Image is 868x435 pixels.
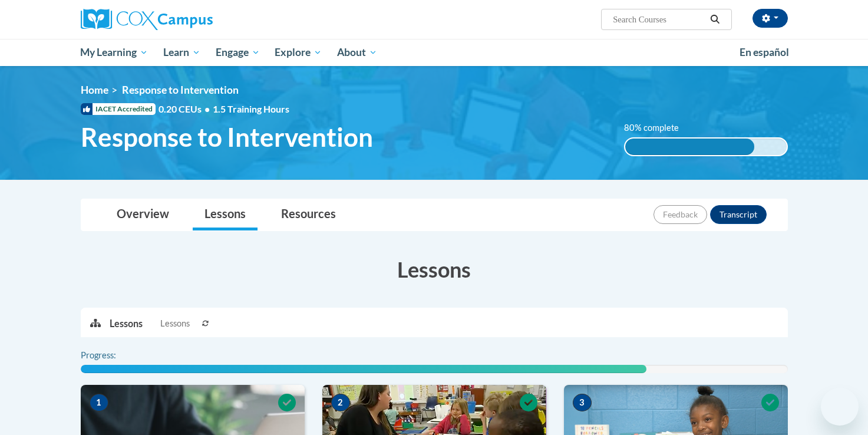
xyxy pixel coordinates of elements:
[267,39,329,66] a: Explore
[81,9,213,30] img: Cox Campus
[122,84,239,96] span: Response to Intervention
[80,45,148,60] span: My Learning
[654,205,707,224] button: Feedback
[329,39,385,66] a: About
[159,103,213,116] span: 0.20 CEUs
[624,121,692,134] label: 80% complete
[732,40,797,65] a: En español
[337,45,377,60] span: About
[81,103,156,115] span: IACET Accredited
[740,46,789,58] span: En español
[81,255,788,284] h3: Lessons
[81,121,373,153] span: Response to Intervention
[81,9,305,30] a: Cox Campus
[90,394,108,411] span: 1
[160,317,190,330] span: Lessons
[81,84,108,96] a: Home
[331,394,350,411] span: 2
[706,12,724,27] button: Search
[73,39,156,66] a: My Learning
[204,103,210,114] span: •
[63,39,806,66] div: Main menu
[213,103,289,114] span: 1.5 Training Hours
[573,394,592,411] span: 3
[81,349,148,362] label: Progress:
[156,39,208,66] a: Learn
[275,45,322,60] span: Explore
[625,139,754,155] div: 80% complete
[753,9,788,28] button: Account Settings
[193,199,258,230] a: Lessons
[216,45,260,60] span: Engage
[105,199,181,230] a: Overview
[269,199,348,230] a: Resources
[612,12,706,27] input: Search Courses
[163,45,200,60] span: Learn
[110,317,143,330] p: Lessons
[710,205,767,224] button: Transcript
[821,388,859,426] iframe: Button to launch messaging window
[208,39,268,66] a: Engage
